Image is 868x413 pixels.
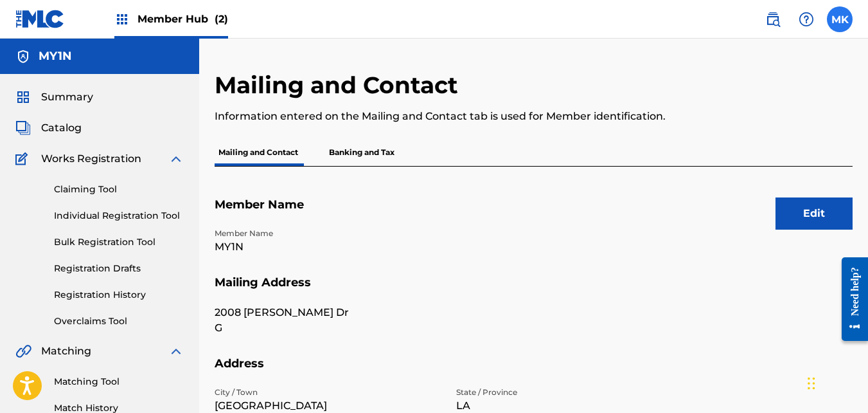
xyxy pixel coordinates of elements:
[54,235,184,249] a: Bulk Registration Tool
[168,151,184,167] img: expand
[760,6,786,32] a: Public Search
[41,344,91,359] span: Matching
[215,275,853,306] h5: Mailing Address
[456,387,682,398] p: State / Province
[54,209,184,223] a: Individual Registration Tool
[215,13,228,25] span: (2)
[215,139,302,166] p: Mailing and Contact
[137,12,228,26] span: Member Hub
[793,6,819,32] div: Help
[215,320,441,336] p: G
[15,120,31,136] img: Catalog
[54,375,184,389] a: Matching Tool
[827,6,853,32] div: User Menu
[804,351,868,413] iframe: Chat Widget
[168,344,184,359] img: expand
[215,197,853,228] h5: Member Name
[15,10,65,28] img: MLC Logo
[15,49,31,64] img: Accounts
[41,120,82,136] span: Catalog
[15,120,82,136] a: CatalogCatalog
[215,356,853,387] h5: Address
[15,89,93,105] a: SummarySummary
[215,228,441,239] p: Member Name
[41,151,141,167] span: Works Registration
[799,12,814,27] img: help
[54,183,184,196] a: Claiming Tool
[325,139,398,166] p: Banking and Tax
[15,151,32,167] img: Works Registration
[215,109,706,124] p: Information entered on the Mailing and Contact tab is used for Member identification.
[775,197,853,230] button: Edit
[54,315,184,328] a: Overclaims Tool
[54,262,184,275] a: Registration Drafts
[39,49,72,64] h5: MY1N
[15,344,31,359] img: Matching
[832,247,868,351] iframe: Resource Center
[215,239,441,255] p: MY1N
[765,12,781,27] img: search
[54,288,184,302] a: Registration History
[215,71,465,100] h2: Mailing and Contact
[114,12,130,27] img: Top Rightsholders
[808,364,815,403] div: Drag
[41,89,93,105] span: Summary
[215,305,441,320] p: 2008 [PERSON_NAME] Dr
[15,89,31,105] img: Summary
[215,387,441,398] p: City / Town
